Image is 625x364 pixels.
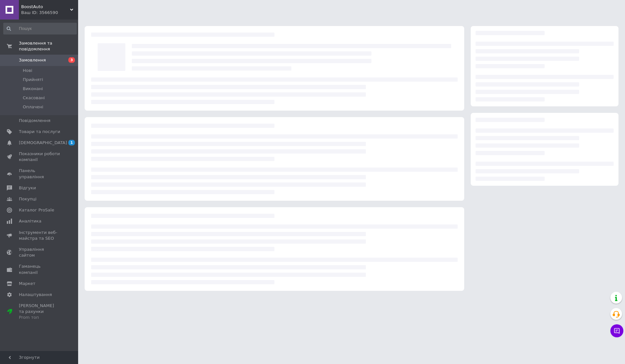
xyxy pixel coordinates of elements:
[19,185,36,191] span: Відгуки
[19,140,67,146] span: [DEMOGRAPHIC_DATA]
[19,207,54,213] span: Каталог ProSale
[21,10,78,16] div: Ваш ID: 3566590
[68,57,75,63] span: 3
[21,4,70,10] span: BoostAuto
[610,324,623,337] button: Чат з покупцем
[19,40,78,52] span: Замовлення та повідомлення
[19,57,46,63] span: Замовлення
[19,247,60,258] span: Управління сайтом
[19,168,60,180] span: Панель управління
[19,315,60,320] div: Prom топ
[68,140,75,145] span: 1
[19,263,60,275] span: Гаманець компанії
[19,230,60,241] span: Інструменти веб-майстра та SEO
[23,104,43,110] span: Оплачені
[19,303,60,321] span: [PERSON_NAME] та рахунки
[23,77,43,83] span: Прийняті
[19,292,52,298] span: Налаштування
[3,23,77,34] input: Пошук
[19,196,36,202] span: Покупці
[19,281,35,287] span: Маркет
[19,129,60,135] span: Товари та послуги
[19,151,60,163] span: Показники роботи компанії
[23,86,43,92] span: Виконані
[23,68,32,74] span: Нові
[23,95,45,101] span: Скасовані
[19,218,41,224] span: Аналітика
[19,118,50,124] span: Повідомлення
